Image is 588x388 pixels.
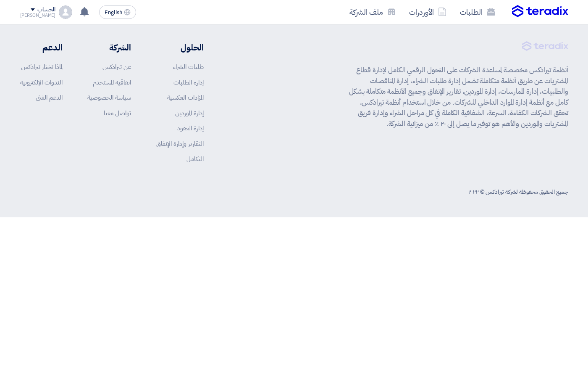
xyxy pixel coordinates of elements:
img: profile_test.png [59,5,72,19]
div: جميع الحقوق محفوظة لشركة تيرادكس © ٢٠٢٢ [468,187,568,196]
a: ملف الشركة [343,2,402,22]
a: الأوردرات [402,2,453,22]
a: الدعم الفني [36,93,63,102]
a: الطلبات [453,2,502,22]
div: [PERSON_NAME] [20,13,56,18]
a: عن تيرادكس [102,62,131,71]
a: إدارة الموردين [175,108,204,118]
a: التكامل [186,154,204,164]
li: الدعم [20,41,63,54]
a: اتفاقية المستخدم [93,78,131,87]
div: الحساب [37,6,55,13]
li: الشركة [87,41,131,54]
a: المزادات العكسية [167,93,204,102]
a: إدارة الطلبات [173,78,204,87]
a: تواصل معنا [104,108,131,118]
a: سياسة الخصوصية [87,93,131,102]
a: طلبات الشراء [173,62,204,71]
span: English [105,10,122,16]
a: الندوات الإلكترونية [20,78,63,87]
p: أنظمة تيرادكس مخصصة لمساعدة الشركات على التحول الرقمي الكامل لإدارة قطاع المشتريات عن طريق أنظمة ... [349,65,568,129]
img: Teradix logo [512,5,568,18]
a: التقارير وإدارة الإنفاق [156,139,204,148]
a: لماذا تختار تيرادكس [21,62,63,71]
li: الحلول [156,41,204,54]
button: English [99,5,136,19]
a: إدارة العقود [177,124,204,133]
